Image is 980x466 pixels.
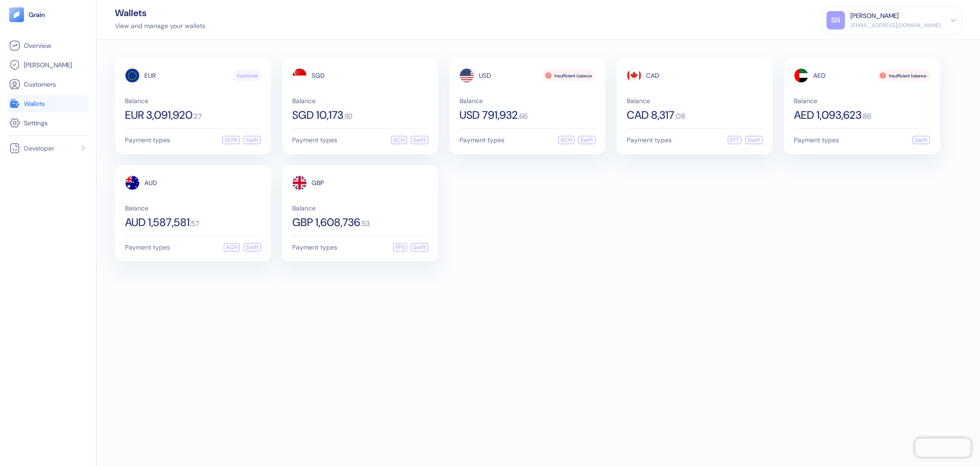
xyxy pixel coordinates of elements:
span: Payment types [292,244,337,250]
span: Developer [24,144,54,153]
a: Settings [9,117,87,128]
span: [PERSON_NAME] [24,60,72,70]
iframe: Chatra live chat [915,438,971,457]
span: AED 1,093,623 [794,110,861,121]
span: Balance [292,205,428,211]
span: Balance [125,98,261,104]
span: USD 791,932 [459,110,518,121]
div: SN [827,11,845,29]
div: EFT [728,136,742,144]
img: logo-tablet-V2.svg [9,7,24,22]
span: . 08 [674,113,685,120]
span: Settings [24,118,48,128]
span: Payment types [292,137,337,143]
span: Payment types [794,137,839,143]
div: Swift [244,136,261,144]
span: SGD 10,173 [292,110,343,121]
div: Swift [745,136,763,144]
img: logo [28,12,45,18]
span: Wallets [24,99,45,108]
span: . 57 [190,220,199,227]
span: CAD 8,317 [627,110,674,121]
span: Functional [237,72,257,79]
div: ACH [558,136,574,144]
span: . 92 [343,113,353,120]
div: Swift [912,136,930,144]
span: Balance [794,98,930,104]
span: AUD 1,587,581 [125,217,190,228]
span: Overview [24,41,51,50]
a: Overview [9,40,87,51]
div: [EMAIL_ADDRESS][DOMAIN_NAME] [850,21,941,29]
div: Insufficient balance [877,70,930,81]
span: . 86 [861,113,871,120]
span: AUD [144,180,157,186]
div: FPS [393,243,407,251]
span: Balance [125,205,261,211]
span: Customers [24,80,56,89]
div: [PERSON_NAME] [850,11,899,21]
div: ACH [391,136,407,144]
div: Wallets [115,8,205,17]
span: Balance [292,98,428,104]
span: Payment types [627,137,672,143]
span: USD [479,72,491,79]
a: Wallets [9,98,87,109]
span: GBP [312,180,324,186]
span: Payment types [125,137,170,143]
span: AED [813,72,826,79]
span: SGD [312,72,325,79]
a: [PERSON_NAME] [9,59,87,70]
span: Payment types [125,244,170,250]
div: ACH [224,243,240,251]
a: Customers [9,79,87,90]
div: Swift [411,243,428,251]
span: GBP 1,608,736 [292,217,360,228]
span: . 27 [193,113,202,120]
span: EUR [144,72,156,79]
span: Payment types [459,137,504,143]
span: Balance [627,98,763,104]
div: SEPA [222,136,240,144]
div: Swift [411,136,428,144]
div: Swift [578,136,595,144]
div: Insufficient balance [543,70,595,81]
span: CAD [646,72,659,79]
span: . 53 [360,220,370,227]
span: . 66 [518,113,527,120]
div: View and manage your wallets [115,21,205,31]
span: EUR 3,091,920 [125,110,193,121]
span: Balance [459,98,595,104]
div: Swift [244,243,261,251]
